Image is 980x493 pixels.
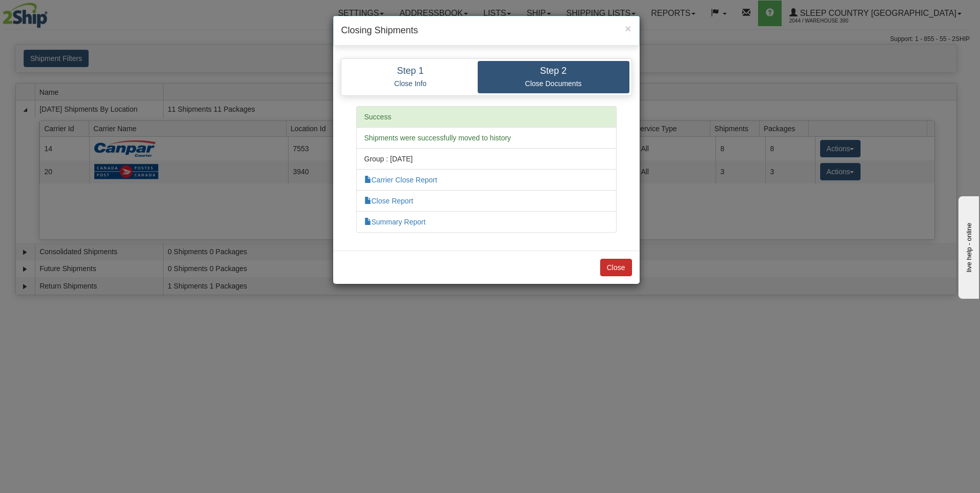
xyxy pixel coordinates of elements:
li: Group : [DATE] [356,148,617,170]
p: Close Info [351,79,470,88]
h4: Step 1 [351,66,470,76]
li: Success [356,106,617,128]
div: live help - online [8,9,95,16]
a: Close Report [364,197,414,205]
a: Step 2 Close Documents [478,61,629,93]
h4: Step 2 [485,66,622,76]
h4: Closing Shipments [341,24,631,37]
a: Step 1 Close Info [343,61,478,93]
p: Close Documents [485,79,622,88]
span: × [625,23,631,34]
a: Carrier Close Report [364,176,437,184]
li: Shipments were successfully moved to history [356,127,617,149]
button: Close [600,259,632,276]
button: Close [625,23,631,34]
iframe: chat widget [956,194,979,299]
a: Summary Report [364,218,426,226]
